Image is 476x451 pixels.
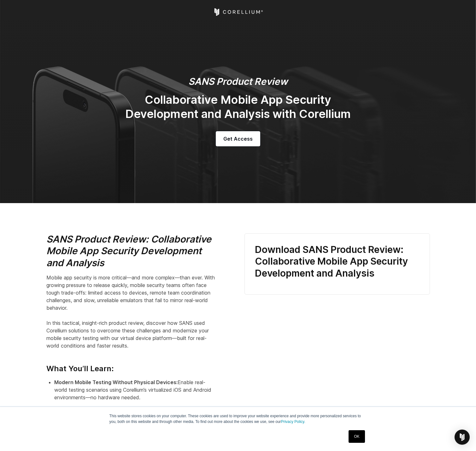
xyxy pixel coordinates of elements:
i: SANS Product Review: Collaborative Mobile App Security Development and Analysis [46,233,211,268]
a: Privacy Policy. [281,419,305,424]
a: Get Access [216,131,260,146]
p: This website stores cookies on your computer. These cookies are used to improve your website expe... [109,413,367,425]
a: Corellium Home [213,8,263,16]
h2: Collaborative Mobile App Security Development and Analysis with Corellium [112,93,364,121]
h3: Download SANS Product Review: Collaborative Mobile App Security Development and Analysis [255,244,420,279]
h4: What You’ll Learn: [46,354,217,373]
div: Open Intercom Messenger [455,430,470,445]
a: OK [349,430,365,443]
p: Mobile app security is more critical—and more complex—than ever. With growing pressure to release... [46,274,217,349]
li: Enable real-world testing scenarios using Corellium’s virtualized iOS and Android environments—no... [54,378,217,409]
em: SANS Product Review [188,76,288,87]
strong: Modern Mobile Testing Without Physical Devices: [54,379,178,385]
span: Get Access [223,135,253,143]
